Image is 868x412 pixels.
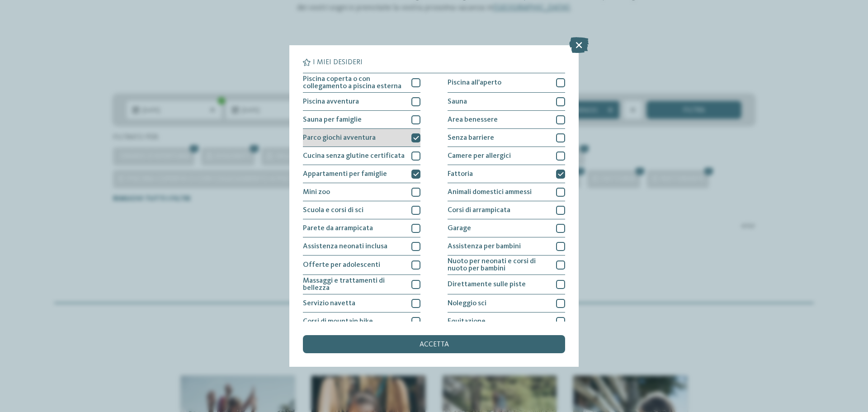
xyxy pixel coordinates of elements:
[303,243,387,250] span: Assistenza neonati inclusa
[303,134,376,142] span: Parco giochi avventura
[448,258,549,272] span: Nuoto per neonati e corsi di nuoto per bambini
[448,170,473,178] span: Fattoria
[448,134,494,142] span: Senza barriere
[448,116,498,123] span: Area benessere
[448,300,486,307] span: Noleggio sci
[448,207,510,214] span: Corsi di arrampicata
[303,152,405,160] span: Cucina senza glutine certificata
[303,116,362,123] span: Sauna per famiglie
[303,300,355,307] span: Servizio navetta
[303,261,380,269] span: Offerte per adolescenti
[303,98,359,105] span: Piscina avventura
[313,59,363,66] span: I miei desideri
[448,79,501,86] span: Piscina all'aperto
[303,277,405,292] span: Massaggi e trattamenti di bellezza
[448,243,521,250] span: Assistenza per bambini
[303,170,387,178] span: Appartamenti per famiglie
[448,98,467,105] span: Sauna
[448,318,486,325] span: Equitazione
[448,281,526,288] span: Direttamente sulle piste
[448,189,532,196] span: Animali domestici ammessi
[448,152,511,160] span: Camere per allergici
[303,207,363,214] span: Scuola e corsi di sci
[303,318,373,325] span: Corsi di mountain bike
[303,225,373,232] span: Parete da arrampicata
[303,189,330,196] span: Mini zoo
[448,225,471,232] span: Garage
[303,76,405,90] span: Piscina coperta o con collegamento a piscina esterna
[420,341,449,348] span: accetta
